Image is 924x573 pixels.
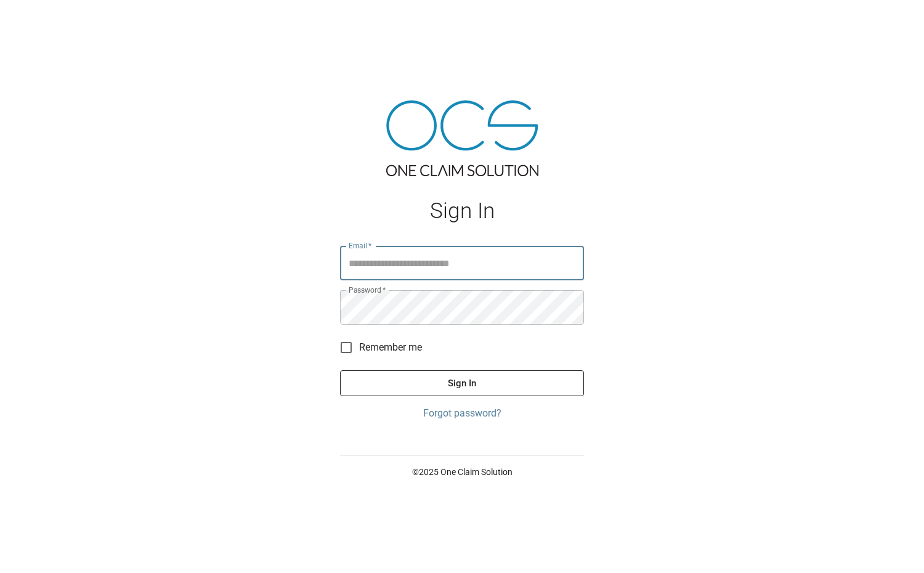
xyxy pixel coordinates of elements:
label: Password [349,285,386,295]
img: ocs-logo-white-transparent.png [15,7,64,32]
p: © 2025 One Claim Solution [340,466,584,478]
label: Email [349,240,372,251]
button: Sign In [340,370,584,396]
span: Remember me [359,340,422,355]
h1: Sign In [340,198,584,224]
img: ocs-logo-tra.png [386,100,538,176]
a: Forgot password? [340,406,584,421]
